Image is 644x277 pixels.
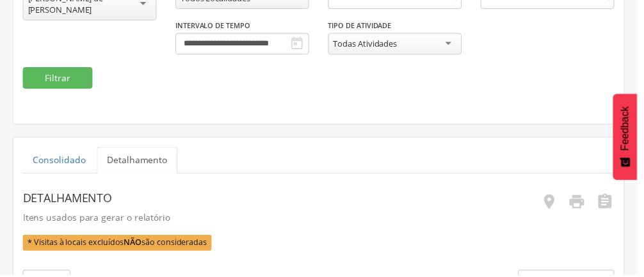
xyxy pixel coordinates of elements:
a:  [595,194,620,216]
label: Intervalo de Tempo [177,20,253,31]
b: NÃO [125,239,143,250]
i:  [293,36,308,52]
label: Tipo de Atividade [332,20,396,31]
i:  [574,194,592,212]
p: Itens usados para gerar o relatório [23,211,469,229]
a: Consolidado [23,148,97,175]
span: * Visitas à locais excluídos são consideradas [23,237,214,253]
a: Detalhamento [98,148,179,175]
a:  [567,194,592,216]
div: Todas Atividades [337,38,401,50]
button: Filtrar [23,68,93,90]
header: Detalhamento [23,188,469,211]
button: Feedback - Mostrar pesquisa [620,95,644,182]
span: Feedback [626,107,638,152]
i:  [546,194,564,212]
i:  [602,194,620,212]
